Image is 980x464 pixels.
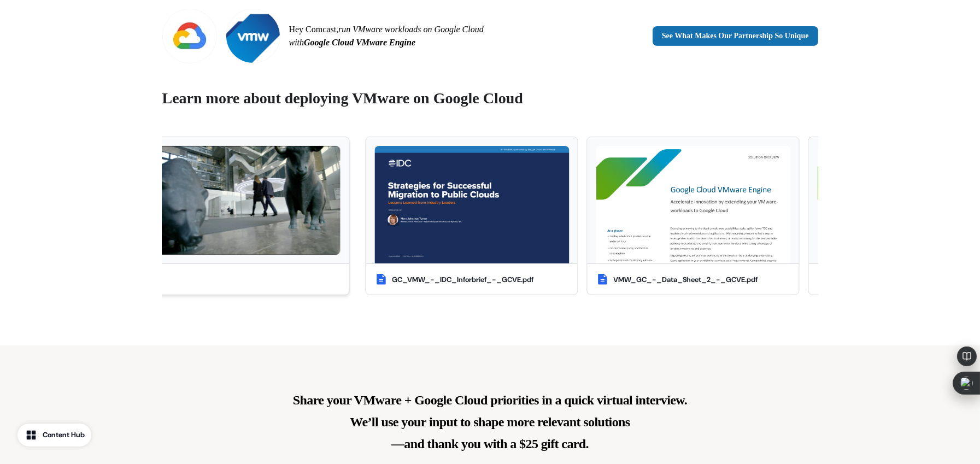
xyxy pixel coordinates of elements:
div: Content Hub [43,430,85,440]
button: Content Hub [17,424,91,447]
div: GC_VMW_-_IDC_Inforbrief_-_GCVE.pdf [392,274,533,285]
button: GC_VMW_-_IDC_Inforbrief_-_GCVE.pdfGC_VMW_-_IDC_Inforbrief_-_GCVE.pdf [365,137,578,296]
a: See What Makes Our Partnership So Unique [653,26,818,46]
img: GC_VMW_-_IDC_Inforbrief_-_GCVE.pdf [374,146,569,264]
strong: Share your VMware + Google Cloud priorities in a quick virtual interview. [293,393,687,407]
img: VMW_GC_-_Data_Sheet_2_-_GCVE.pdf [596,146,790,264]
button: VMW_GC_-_Data_Sheet_2_-_GCVE.pdfVMW_GC_-_Data_Sheet_2_-_GCVE.pdf [586,137,799,296]
span: Learn more about deploying VMware on Google Cloud [162,90,523,107]
div: VMW_GC_-_Data_Sheet_2_-_GCVE.pdf [613,274,758,285]
em: run VMware workloads on Google Cloud with [289,25,484,47]
em: Google Cloud VMware Engine [304,38,415,47]
p: Hey Comcast, [289,23,486,49]
p: We’ll use your input to shape more relevant solutions —and thank you with a $25 gift card. [293,389,687,455]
